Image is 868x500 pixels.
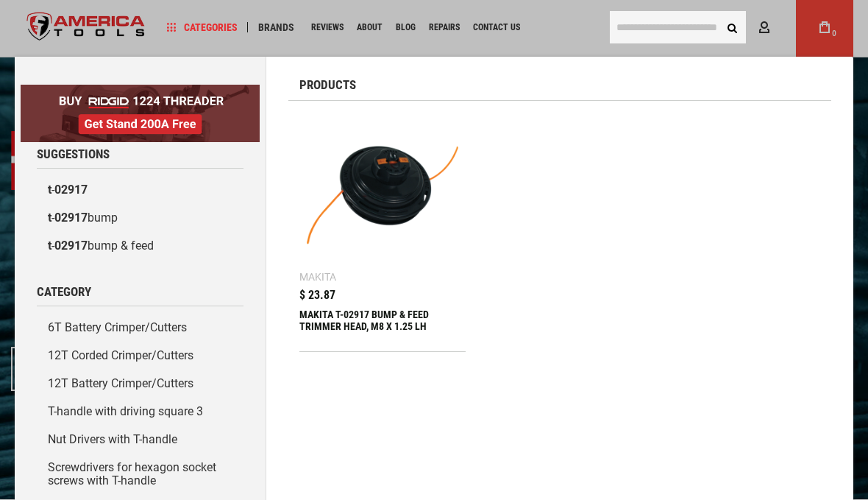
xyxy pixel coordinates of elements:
[167,23,238,33] span: Categories
[21,85,260,96] a: BOGO: Buy RIDGID® 1224 Threader, Get Stand 200A Free!
[21,85,260,143] img: BOGO: Buy RIDGID® 1224 Threader, Get Stand 200A Free!
[37,454,243,496] a: Screwdrivers for hexagon socket screws with T-handle
[54,183,88,197] b: 02917
[37,426,243,454] a: Nut Drivers with T-handle
[307,120,458,272] img: MAKITA T-02917 BUMP & FEED TRIMMER HEAD, M8 X 1.25 LH
[48,183,51,197] b: t
[37,286,91,299] span: Category
[54,211,88,225] b: 02917
[160,18,244,38] a: Categories
[37,342,243,370] a: 12T Corded Crimper/Cutters
[37,177,243,205] a: t-02917
[54,239,88,253] b: 02917
[37,233,243,261] a: t-02917bump & feed
[299,80,356,92] span: Products
[48,211,51,225] b: t
[37,149,110,161] span: Suggestions
[299,309,466,345] div: MAKITA T-02917 BUMP & FEED TRIMMER HEAD, M8 X 1.25 LH
[299,113,466,352] a: MAKITA T-02917 BUMP & FEED TRIMMER HEAD, M8 X 1.25 LH Makita $ 23.87 MAKITA T-02917 BUMP & FEED T...
[258,23,294,33] span: Brands
[299,290,335,302] span: $ 23.87
[37,314,243,342] a: 6T Battery Crimper/Cutters
[37,370,243,398] a: 12T Battery Crimper/Cutters
[37,205,243,233] a: t-02917bump
[299,272,336,283] div: Makita
[37,398,243,426] a: T-handle with driving square 3
[48,239,51,253] b: t
[252,18,301,38] a: Brands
